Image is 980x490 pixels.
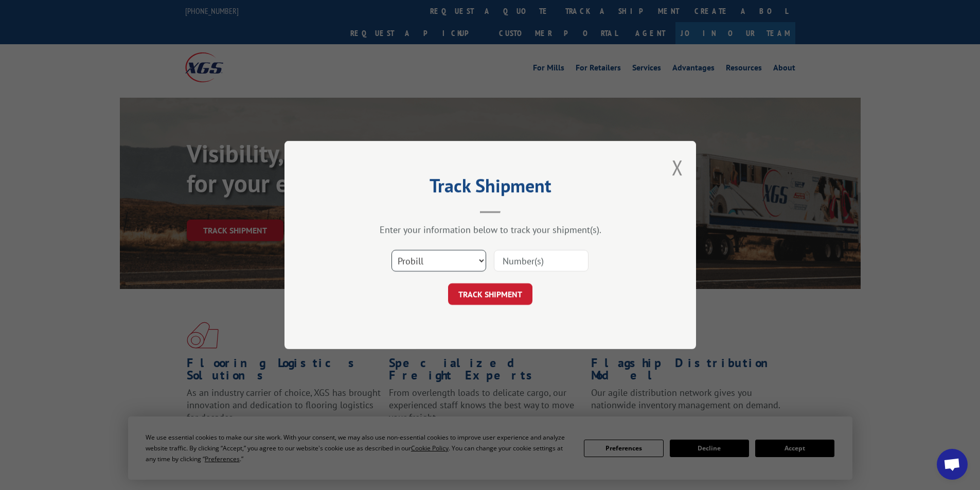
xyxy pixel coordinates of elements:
div: Open chat [937,449,968,480]
div: Enter your information below to track your shipment(s). [336,224,645,235]
h2: Track Shipment [336,178,645,198]
input: Number(s) [494,250,589,271]
button: TRACK SHIPMENT [448,283,532,305]
button: Close modal [672,154,683,181]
